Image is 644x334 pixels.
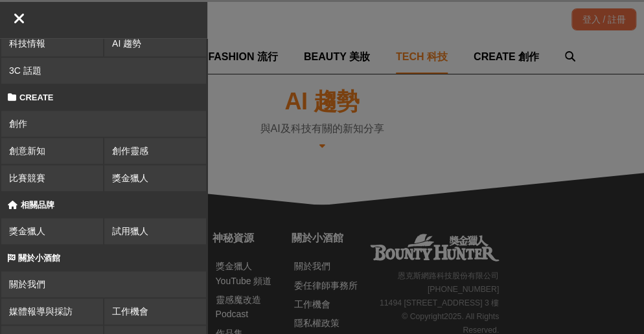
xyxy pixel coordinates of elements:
span: 關於小酒館 [18,253,60,263]
div: 創意新知 [9,138,95,164]
a: 創作 [1,111,206,137]
div: 科技情報 [9,30,95,56]
a: 科技情報 [1,30,103,56]
a: 媒體報導與採訪 [1,298,103,324]
span: 試用獵人 [112,226,148,236]
a: 創意新知 [1,138,103,164]
div: AI 趨勢 [112,30,198,56]
div: 比賽競賽 [9,165,95,191]
a: 試用獵人 [104,218,206,244]
a: 獎金獵人 [1,218,103,244]
span: 獎金獵人 [9,226,45,236]
span: CREATE [19,93,53,102]
span: 創作 [9,118,27,129]
span: 工作機會 [112,306,148,317]
span: 相關品牌 [21,200,54,210]
a: 獎金獵人 [104,165,206,191]
a: AI 趨勢 [104,30,206,56]
a: 比賽競賽 [1,165,103,191]
a: 工作機會 [104,298,206,324]
a: 3C 話題 [1,58,206,83]
div: 創作靈感 [112,138,198,164]
a: 創作靈感 [104,138,206,164]
span: 媒體報導與採訪 [9,306,73,317]
a: 關於我們 [1,271,206,297]
div: 獎金獵人 [112,165,198,191]
div: 3C 話題 [9,58,198,83]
